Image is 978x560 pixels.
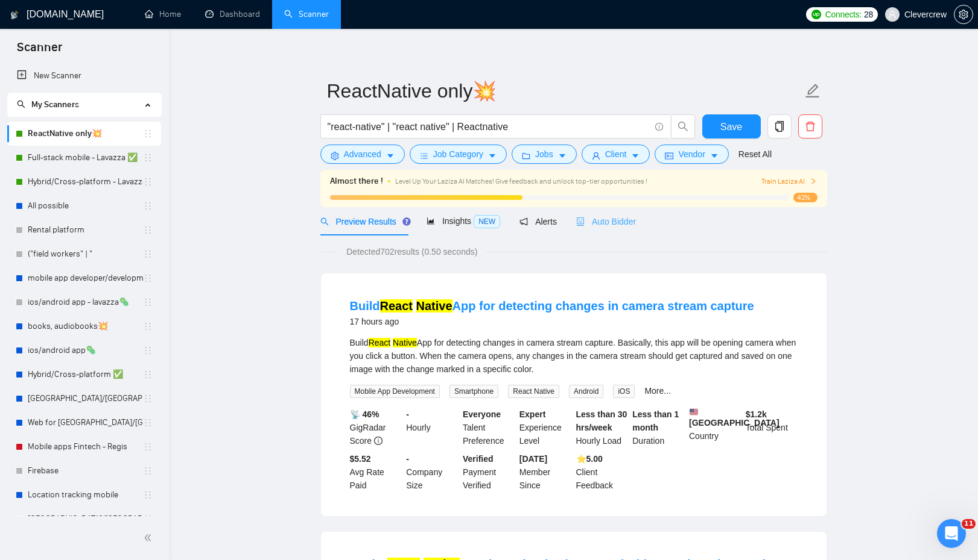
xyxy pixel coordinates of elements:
[738,148,772,161] a: Reset All
[320,217,329,226] span: search
[143,346,153,355] span: holder
[344,148,381,161] span: Advanced
[558,151,567,160] span: caret-down
[519,409,546,419] b: Expert
[825,8,862,21] span: Connects:
[320,145,405,164] button: settingAdvancedcaret-down
[720,119,742,134] span: Save
[17,99,79,110] span: My Scanners
[690,408,698,416] img: 🇺🇸
[569,385,603,398] span: Android
[143,466,153,476] span: holder
[702,114,761,138] button: Save
[7,266,161,290] li: mobile app developer/development📲
[374,437,383,445] span: info-circle
[644,386,671,396] a: More...
[671,114,695,138] button: search
[672,121,694,132] span: search
[348,452,404,492] div: Avg Rate Paid
[143,177,153,187] span: holder
[474,215,500,228] span: NEW
[460,408,517,447] div: Talent Preference
[937,519,966,548] iframe: Intercom live chat
[327,76,802,106] input: Scanner name...
[7,387,161,411] li: Sweden/Germany
[463,409,501,419] b: Everyone
[143,322,153,331] span: holder
[7,170,161,194] li: Hybrid/Cross-platform - Lavazza ✅
[630,408,687,447] div: Duration
[143,490,153,500] span: holder
[519,217,528,226] span: notification
[632,409,679,432] b: Less than 1 month
[350,336,798,376] div: Build App for detecting changes in camera stream capture. Basically, this app will be opening cam...
[143,225,153,235] span: holder
[954,5,973,24] button: setting
[768,121,791,132] span: copy
[7,146,161,170] li: Full-stack mobile - Lavazza ✅
[28,218,143,242] a: Rental platform
[592,151,600,160] span: user
[655,123,663,131] span: info-circle
[767,114,792,138] button: copy
[330,175,383,188] span: Almost there !
[7,507,161,531] li: UAE/Saudi/Quatar
[17,100,25,108] span: search
[576,217,636,226] span: Auto Bidder
[145,9,181,19] a: homeHome
[143,514,153,524] span: holder
[7,64,161,88] li: New Scanner
[761,176,817,187] button: Train Laziza AI
[369,338,391,347] mark: React
[463,454,494,464] b: Verified
[143,297,153,307] span: holder
[10,5,19,25] img: logo
[144,532,156,544] span: double-left
[395,177,647,185] span: Level Up Your Laziza AI Matches! Give feedback and unlock top-tier opportunities !
[393,338,417,347] mark: Native
[410,145,507,164] button: barsJob Categorycaret-down
[746,409,767,419] b: $ 1.2k
[401,216,412,227] div: Tooltip anchor
[28,146,143,170] a: Full-stack mobile - Lavazza ✅
[143,201,153,211] span: holder
[7,314,161,338] li: books, audiobooks💥
[143,249,153,259] span: holder
[7,39,72,64] span: Scanner
[810,178,817,185] span: right
[28,387,143,411] a: [GEOGRAPHIC_DATA]/[GEOGRAPHIC_DATA]
[805,83,821,99] span: edit
[28,242,143,266] a: ("field workers" | "
[28,338,143,362] a: ios/android app🦠
[689,408,780,428] b: [GEOGRAPHIC_DATA]
[143,418,153,428] span: holder
[582,145,650,164] button: userClientcaret-down
[535,148,553,161] span: Jobs
[205,9,260,19] a: dashboardDashboard
[519,454,547,464] b: [DATE]
[143,370,153,379] span: holder
[7,362,161,387] li: Hybrid/Cross-platform ✅
[517,408,574,447] div: Experience Level
[522,151,530,160] span: folder
[350,314,754,329] div: 17 hours ago
[320,217,407,226] span: Preview Results
[888,10,897,19] span: user
[420,151,428,160] span: bars
[350,385,440,398] span: Mobile App Development
[665,151,673,160] span: idcard
[28,483,143,507] a: Location tracking mobile
[655,145,728,164] button: idcardVendorcaret-down
[404,452,460,492] div: Company Size
[284,9,329,19] a: searchScanner
[427,216,500,226] span: Insights
[811,10,821,19] img: upwork-logo.png
[7,218,161,242] li: Rental platform
[28,411,143,435] a: Web for [GEOGRAPHIC_DATA]/[GEOGRAPHIC_DATA]
[338,245,486,258] span: Detected 702 results (0.50 seconds)
[380,299,413,313] mark: React
[687,408,743,447] div: Country
[799,121,822,132] span: delete
[488,151,497,160] span: caret-down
